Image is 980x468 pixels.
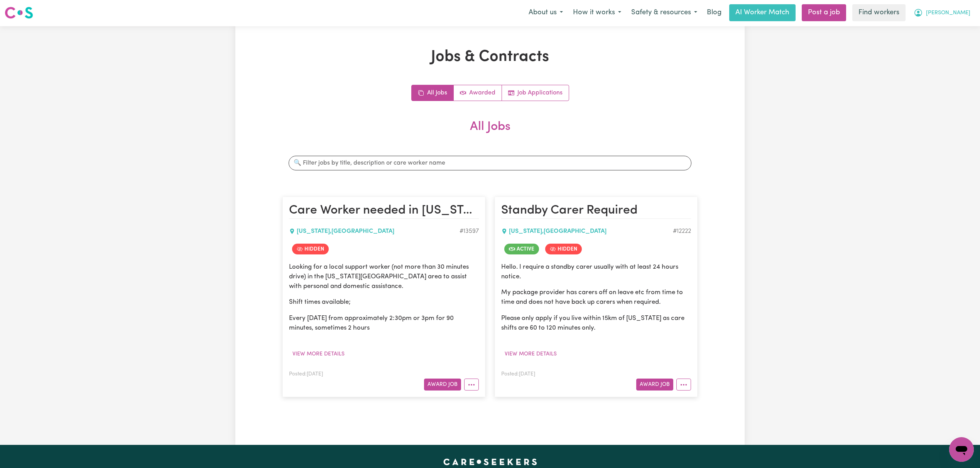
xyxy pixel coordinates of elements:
[501,348,560,360] button: View more details
[501,262,691,281] p: Hello. I require a standby carer usually with at least 24 hours notice.
[673,227,691,236] div: Job ID #12222
[460,227,479,236] div: Job ID #13597
[626,5,702,21] button: Safety & resources
[501,288,691,307] p: My package provider has carers off on leave etc from time to time and does not have back up carer...
[289,348,348,360] button: View more details
[504,244,539,254] span: Job is active
[926,9,970,17] span: [PERSON_NAME]
[289,262,479,291] p: Looking for a local support worker (not more than 30 minutes drive) in the [US_STATE][GEOGRAPHIC_...
[282,120,698,146] h2: All Jobs
[289,313,479,333] p: Every [DATE] from approximately 2:30pm or 3pm for 90 minutes, sometimes 2 hours
[802,4,846,21] a: Post a job
[909,5,975,21] button: My Account
[412,85,454,101] a: All jobs
[5,6,33,20] img: Careseekers logo
[289,372,323,377] span: Posted: [DATE]
[545,244,582,254] span: Job is hidden
[852,4,906,21] a: Find workers
[289,203,479,219] h2: Care Worker needed in WYOMING for Personal and Domestic assistance
[443,459,537,465] a: Careseekers home page
[289,297,479,307] p: Shift times available;
[524,5,568,21] button: About us
[702,4,726,21] a: Blog
[949,437,974,462] iframe: Button to launch messaging window, conversation in progress
[676,379,691,391] button: More options
[289,227,460,236] div: [US_STATE] , [GEOGRAPHIC_DATA]
[501,372,535,377] span: Posted: [DATE]
[501,227,673,236] div: [US_STATE] , [GEOGRAPHIC_DATA]
[501,203,691,219] h2: Standby Carer Required
[501,313,691,333] p: Please only apply if you live within 15km of [US_STATE] as care shifts are 60 to 120 minutes only.
[5,4,33,22] a: Careseekers logo
[464,379,479,391] button: More options
[292,244,329,254] span: Job is hidden
[568,5,626,21] button: How it works
[729,4,796,21] a: AI Worker Match
[636,379,673,391] button: Award Job
[424,379,461,391] button: Award Job
[282,48,698,66] h1: Jobs & Contracts
[289,156,691,170] input: 🔍 Filter jobs by title, description or care worker name
[454,85,502,101] a: Active jobs
[502,85,569,101] a: Job applications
